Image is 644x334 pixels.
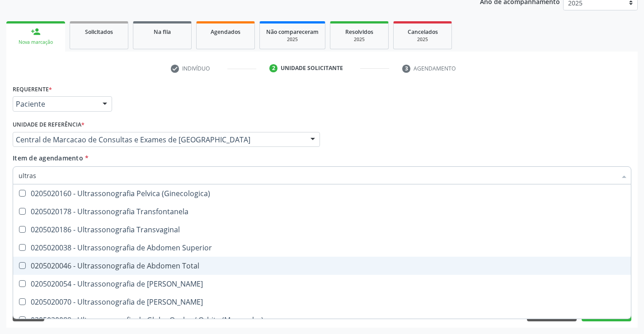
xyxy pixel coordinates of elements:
div: Nova marcação [13,39,59,46]
span: Na fila [154,28,171,36]
div: 0205020160 - Ultrassonografia Pelvica (Ginecologica) [19,190,625,197]
span: Resolvidos [345,28,373,36]
div: 0205020178 - Ultrassonografia Transfontanela [19,208,625,215]
div: 0205020070 - Ultrassonografia de [PERSON_NAME] [19,298,625,306]
span: Paciente [16,99,94,108]
div: 2025 [266,36,319,43]
div: 2025 [337,36,382,43]
div: 0205020046 - Ultrassonografia de Abdomen Total [19,262,625,269]
span: Cancelados [408,28,438,36]
input: Buscar por procedimentos [19,166,616,184]
span: Item de agendamento [13,154,83,162]
span: Solicitados [85,28,113,36]
div: person_add [31,27,41,37]
span: Central de Marcacao de Consultas e Exames de [GEOGRAPHIC_DATA] [16,135,301,144]
span: Agendados [211,28,240,36]
div: 0205020038 - Ultrassonografia de Abdomen Superior [19,244,625,251]
span: Não compareceram [266,28,319,36]
div: 0205020054 - Ultrassonografia de [PERSON_NAME] [19,280,625,287]
div: 2025 [400,36,445,43]
div: Unidade solicitante [281,64,343,72]
label: Requerente [13,82,52,96]
div: 0205020089 - Ultrassonografia de Globo Ocular / Orbita (Monocular) [19,316,625,324]
div: 2 [269,64,277,72]
label: Unidade de referência [13,118,85,132]
div: 0205020186 - Ultrassonografia Transvaginal [19,226,625,233]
